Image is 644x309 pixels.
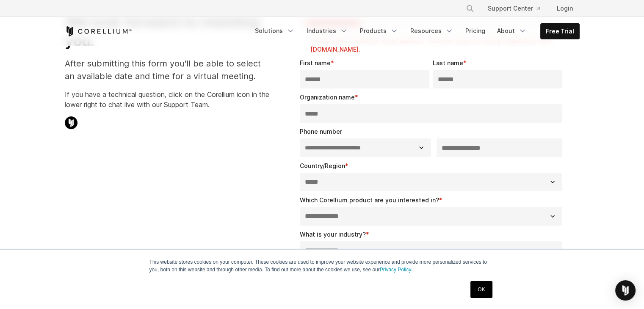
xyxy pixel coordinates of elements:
[250,23,580,39] div: Navigation Menu
[301,23,353,39] a: Industries
[380,267,412,273] a: Privacy Policy.
[541,24,579,39] a: Free Trial
[300,231,366,238] span: What is your industry?
[460,23,490,39] a: Pricing
[65,116,77,129] img: Corellium Chat Icon
[300,128,342,135] span: Phone number
[433,59,463,66] span: Last name
[481,1,547,16] a: Support Center
[300,162,345,169] span: Country/Region
[550,1,580,16] a: Login
[462,1,478,16] button: Search
[405,23,459,39] a: Resources
[492,23,532,39] a: About
[65,26,132,36] a: Corellium Home
[65,57,269,83] p: After submitting this form you'll be able to select an available date and time for a virtual meet...
[456,1,580,16] div: Navigation Menu
[470,281,492,298] a: OK
[149,258,495,273] p: This website stores cookies on your computer. These cookies are used to improve your website expe...
[300,94,355,101] span: Organization name
[65,89,269,110] p: If you have a technical question, click on the Corellium icon in the lower right to chat live wit...
[250,23,300,39] a: Solutions
[355,23,404,39] a: Products
[300,59,331,66] span: First name
[615,280,636,301] div: Open Intercom Messenger
[300,196,439,204] span: Which Corellium product are you interested in?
